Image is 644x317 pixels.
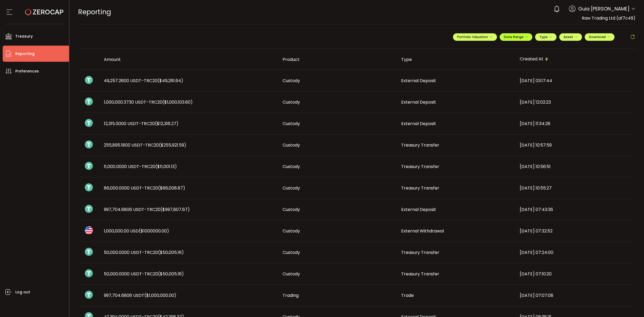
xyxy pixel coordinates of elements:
[85,269,93,277] img: usdt_portfolio.svg
[162,99,193,105] span: ($1,000,103.60)
[585,33,614,41] button: Download
[85,140,93,148] img: usdt_portfolio.svg
[401,228,444,234] span: External Withdrawal
[563,35,573,39] span: Asset
[515,206,634,213] div: [DATE] 07:43:36
[158,78,183,84] span: ($49,261.64)
[85,97,93,105] img: usdt_portfolio.svg
[158,249,184,256] span: ($50,005.16)
[104,185,185,191] span: 86,000.0000 USDT-TRC20
[283,228,300,234] span: Custody
[515,121,634,127] div: [DATE] 11:34:28
[85,119,93,127] img: usdt_portfolio.svg
[278,56,397,63] div: Product
[283,99,300,105] span: Custody
[104,206,190,213] span: 997,704.6806 USDT-TRC20
[515,99,634,105] div: [DATE] 12:02:23
[104,163,177,170] span: 11,000.0000 USDT-TRC20
[401,271,439,277] span: Treasury Transfer
[500,33,532,41] button: Date Range
[515,292,634,298] div: [DATE] 07:07:08
[139,228,169,234] span: ($1000000.00)
[155,121,178,127] span: ($12,316.27)
[155,163,177,170] span: ($11,001.13)
[85,205,93,213] img: usdt_portfolio.svg
[104,121,178,127] span: 12,315.0000 USDT-TRC20
[515,249,634,256] div: [DATE] 07:24:00
[535,33,557,41] button: Type
[401,142,439,148] span: Treasury Transfer
[15,50,35,58] span: Reporting
[401,185,439,191] span: Treasury Transfer
[582,259,644,317] iframe: Chat Widget
[78,7,111,17] span: Reporting
[401,292,414,298] span: Trade
[515,55,634,64] div: Created At
[104,228,169,234] span: 1,000,000.00 USD
[104,292,176,298] span: 997,704.6806 USDT
[283,292,299,298] span: Trading
[401,99,436,105] span: External Deposit
[144,292,176,298] span: ($1,000,000.00)
[504,35,528,39] span: Date Range
[589,35,610,39] span: Download
[515,163,634,170] div: [DATE] 10:56:51
[158,271,184,277] span: ($50,005.16)
[453,33,497,41] button: Portfolio Valuation
[401,78,436,84] span: External Deposit
[283,163,300,170] span: Custody
[100,56,278,63] div: Amount
[85,76,93,84] img: usdt_portfolio.svg
[283,78,300,84] span: Custody
[15,32,33,40] span: Treasury
[515,185,634,191] div: [DATE] 10:55:27
[85,291,93,299] img: usdt_portfolio.svg
[85,162,93,170] img: usdt_portfolio.svg
[582,15,635,21] span: Raw Trading Ltd (af7c49)
[401,121,436,127] span: External Deposit
[283,121,300,127] span: Custody
[85,226,93,234] img: usd_portfolio.svg
[515,228,634,234] div: [DATE] 07:32:52
[160,206,190,213] span: ($997,807.67)
[158,185,185,191] span: ($86,008.87)
[539,35,552,39] span: Type
[85,183,93,191] img: usdt_portfolio.svg
[104,142,186,148] span: 255,895.1800 USDT-TRC20
[401,163,439,170] span: Treasury Transfer
[515,142,634,148] div: [DATE] 10:57:59
[559,33,582,41] button: Asset
[15,67,39,75] span: Preferences
[283,142,300,148] span: Custody
[159,142,186,148] span: ($255,921.59)
[401,206,436,213] span: External Deposit
[104,249,184,256] span: 50,000.0000 USDT-TRC20
[397,56,515,63] div: Type
[578,5,630,12] span: Guia [PERSON_NAME]
[104,271,184,277] span: 50,000.0000 USDT-TRC20
[515,78,634,84] div: [DATE] 03:17:44
[283,249,300,256] span: Custody
[401,249,439,256] span: Treasury Transfer
[457,35,493,39] span: Portfolio Valuation
[283,185,300,191] span: Custody
[104,99,193,105] span: 1,000,000.3730 USDT-TRC20
[85,248,93,256] img: usdt_portfolio.svg
[283,271,300,277] span: Custody
[515,271,634,277] div: [DATE] 07:10:20
[283,206,300,213] span: Custody
[104,78,183,84] span: 49,257.2600 USDT-TRC20
[15,288,30,296] span: Log out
